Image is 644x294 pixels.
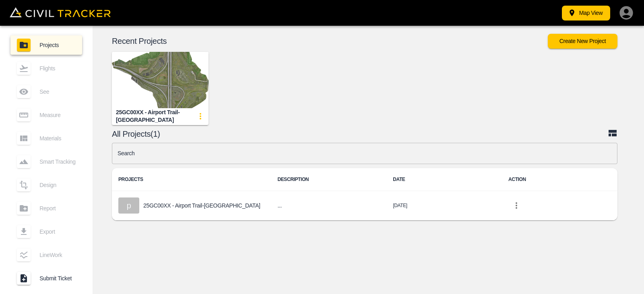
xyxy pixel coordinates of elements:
[10,7,111,18] img: Civil Tracker
[112,168,617,220] table: project-list-table
[277,201,380,211] h6: ...
[112,131,608,137] p: All Projects(1)
[386,168,502,191] th: DATE
[116,109,192,123] div: 25GC00XX - Airport Trail-[GEOGRAPHIC_DATA]
[112,52,208,108] img: 25GC00XX - Airport Trail-NC
[10,269,82,288] a: Submit Ticket
[502,168,617,191] th: ACTION
[386,191,502,220] td: [DATE]
[112,168,271,191] th: PROJECTS
[548,34,617,49] button: Create New Project
[562,6,610,21] button: Map View
[118,197,139,214] div: p
[192,108,208,124] button: update-card-details
[143,202,260,209] p: 25GC00XX - Airport Trail-[GEOGRAPHIC_DATA]
[271,168,386,191] th: DESCRIPTION
[112,38,548,44] p: Recent Projects
[39,275,76,282] span: Submit Ticket
[39,42,76,48] span: Projects
[10,35,82,55] a: Projects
